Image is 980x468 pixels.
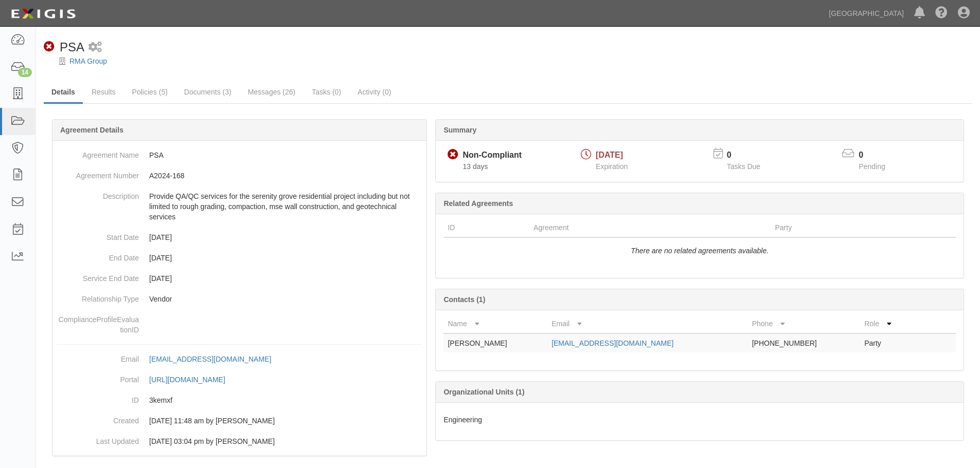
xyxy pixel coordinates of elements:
div: [EMAIL_ADDRESS][DOMAIN_NAME] [149,354,271,364]
dt: ID [57,390,139,405]
dt: ComplianceProfileEvaluationID [57,309,139,335]
dt: Email [57,349,139,364]
div: Non-Compliant [462,149,522,161]
span: PSA [60,40,84,54]
p: 0 [859,149,898,161]
th: Role [860,314,915,333]
span: Since 10/01/2025 [462,162,488,171]
dd: [DATE] 03:04 pm by [PERSON_NAME] [57,431,422,452]
dt: Created [57,410,139,426]
img: logo-5460c22ac91f19d4615b14bd174203de0afe785f0fc80cf4dbbc73dc1793850b.png [8,5,79,23]
i: There are no related agreements available. [631,247,769,255]
dd: [DATE] [57,248,422,268]
th: ID [443,218,529,237]
a: RMA Group [69,57,107,65]
a: [EMAIL_ADDRESS][DOMAIN_NAME] [149,355,282,363]
th: Party [771,218,910,237]
b: Agreement Details [60,126,123,134]
a: Tasks (0) [304,82,349,102]
b: Contacts (1) [443,295,485,304]
th: Agreement [529,218,771,237]
a: Policies (5) [124,82,175,102]
dd: PSA [57,145,422,165]
dt: Portal [57,369,139,385]
a: [URL][DOMAIN_NAME] [149,376,237,384]
i: Non-Compliant [44,42,55,52]
dt: Description [57,186,139,201]
div: 14 [18,68,32,77]
span: Tasks Due [727,162,760,171]
i: Help Center - Complianz [935,7,948,20]
b: Related Agreements [443,199,513,208]
b: Organizational Units (1) [443,388,524,396]
dt: Relationship Type [57,289,139,304]
dd: A2024-168 [57,165,422,186]
dt: Service End Date [57,268,139,284]
dt: Agreement Name [57,145,139,160]
a: Results [84,82,123,102]
i: 2 scheduled workflows [88,42,102,53]
b: Summary [443,126,476,134]
td: [PERSON_NAME] [443,333,547,352]
th: Phone [748,314,860,333]
a: [EMAIL_ADDRESS][DOMAIN_NAME] [551,339,673,347]
td: Party [860,333,915,352]
div: PSA [44,39,84,56]
p: 0 [727,149,773,161]
a: Documents (3) [176,82,239,102]
span: Pending [859,162,885,171]
dd: [DATE] [57,268,422,289]
a: [GEOGRAPHIC_DATA] [824,3,909,24]
th: Email [547,314,748,333]
span: Engineering [443,416,482,424]
i: Non-Compliant [448,149,458,160]
a: Details [44,82,83,104]
dd: [DATE] 11:48 am by [PERSON_NAME] [57,410,422,431]
dt: Start Date [57,227,139,242]
p: Provide QA/QC services for the serenity grove residential project including but not limited to ro... [149,191,422,222]
th: Name [443,314,547,333]
a: Activity (0) [350,82,399,102]
span: [DATE] [596,151,623,159]
td: [PHONE_NUMBER] [748,333,860,352]
dt: Agreement Number [57,165,139,181]
dd: [DATE] [57,227,422,248]
dt: End Date [57,248,139,263]
dd: Vendor [57,289,422,309]
span: Expiration [596,162,628,171]
dt: Last Updated [57,431,139,446]
a: Messages (26) [240,82,304,102]
dd: 3kemxf [57,390,422,410]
